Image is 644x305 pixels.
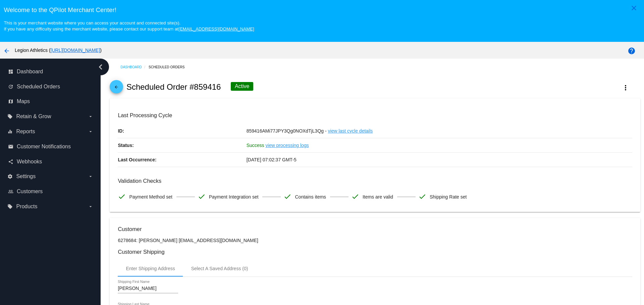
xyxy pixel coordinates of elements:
[88,174,93,179] i: arrow_drop_down
[8,99,13,104] i: map
[628,47,636,55] mat-icon: help
[351,193,359,201] mat-icon: check
[17,188,43,195] span: Customers
[8,69,13,74] i: dashboard
[7,129,13,134] i: equalizer
[7,204,13,209] i: local_offer
[247,143,264,148] span: Success
[118,226,632,232] h3: Customer
[118,138,246,152] p: Status:
[231,82,254,91] div: Active
[126,82,221,92] h2: Scheduled Order #859416
[295,190,326,204] span: Contains items
[8,156,93,167] a: share Webhooks
[8,81,93,92] a: update Scheduled Orders
[8,159,13,164] i: share
[8,189,13,194] i: people_outline
[118,153,246,167] p: Last Occurrence:
[15,48,102,53] span: Legion Athletics ( )
[209,190,259,204] span: Payment Integration set
[8,66,93,77] a: dashboard Dashboard
[4,6,640,14] h3: Welcome to the QPilot Merchant Center!
[266,138,309,152] a: view processing logs
[118,193,126,201] mat-icon: check
[129,190,172,204] span: Payment Method set
[8,141,93,152] a: email Customer Notifications
[17,144,71,150] span: Customer Notifications
[16,173,36,179] span: Settings
[88,204,93,209] i: arrow_drop_down
[418,193,426,201] mat-icon: check
[8,96,93,107] a: map Maps
[178,26,254,31] a: [EMAIL_ADDRESS][DOMAIN_NAME]
[3,47,11,55] mat-icon: arrow_back
[118,178,632,184] h3: Validation Checks
[630,4,638,12] mat-icon: close
[17,84,60,90] span: Scheduled Orders
[118,249,632,255] h3: Customer Shipping
[112,85,120,93] mat-icon: arrow_back
[118,286,178,291] input: Shipping First Name
[4,20,254,31] small: This is your merchant website where you can access your account and connected site(s). If you hav...
[118,124,246,138] p: ID:
[51,48,100,53] a: [URL][DOMAIN_NAME]
[328,124,373,138] a: view last cycle details
[17,98,30,104] span: Maps
[88,114,93,119] i: arrow_drop_down
[7,114,13,119] i: local_offer
[17,69,43,75] span: Dashboard
[16,204,37,210] span: Products
[622,84,630,92] mat-icon: more_vert
[8,186,93,197] a: people_outline Customers
[363,190,393,204] span: Items are valid
[8,144,13,149] i: email
[247,157,297,162] span: [DATE] 07:02:37 GMT-5
[191,266,248,271] div: Select A Saved Address (0)
[430,190,467,204] span: Shipping Rate set
[118,112,632,119] h3: Last Processing Cycle
[16,113,51,120] span: Retain & Grow
[283,193,291,201] mat-icon: check
[118,238,632,243] p: 6278684: [PERSON_NAME] [EMAIL_ADDRESS][DOMAIN_NAME]
[120,62,149,72] a: Dashboard
[126,266,175,271] div: Enter Shipping Address
[247,128,327,134] span: 859416AMi77JPY3Qg0NOXdTjL3Qg -
[7,174,13,179] i: settings
[95,62,106,72] i: chevron_left
[149,62,191,72] a: Scheduled Orders
[17,159,42,165] span: Webhooks
[8,84,13,89] i: update
[16,129,35,135] span: Reports
[198,193,206,201] mat-icon: check
[88,129,93,134] i: arrow_drop_down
